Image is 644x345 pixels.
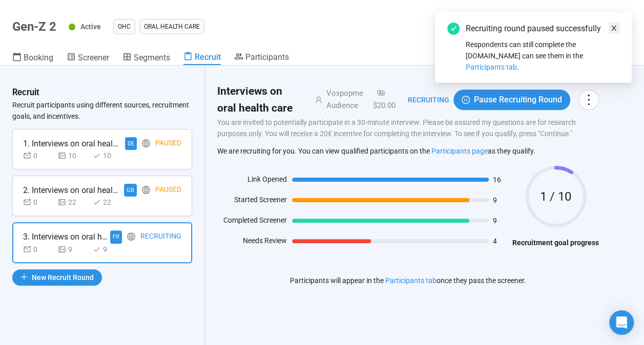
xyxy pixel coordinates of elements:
[12,86,39,99] h3: Recruit
[183,52,221,65] a: Recruit
[447,23,460,35] span: check-circle
[124,184,137,197] div: GB
[127,232,135,241] span: global
[385,276,437,285] a: Participants tab
[140,230,181,243] div: Recruiting
[142,139,150,147] span: global
[217,194,287,209] div: Started Screener
[322,88,369,112] div: Voxpopme Audience
[453,90,570,110] button: pause-circlePause Recruiting Round
[217,117,599,139] p: You are invited to potentially participate in a 30-minute interview. Please be assured my questio...
[195,52,221,62] span: Recruit
[578,90,599,110] button: more
[290,275,526,286] p: Participants will appear in the once they pass the screener.
[155,137,181,150] div: Paused
[23,244,54,255] div: 0
[493,238,507,245] span: 4
[12,52,53,65] a: Booking
[23,197,54,208] div: 0
[217,174,287,189] div: Link Opened
[134,53,170,62] span: Segments
[110,230,122,243] div: FR
[369,88,396,112] div: $20.00
[118,21,131,32] span: OHC
[142,186,150,194] span: global
[122,52,170,65] a: Segments
[155,184,181,197] div: Paused
[23,137,120,150] div: 1. Interviews on oral health care
[466,23,619,35] div: Recruiting round paused successfully
[93,197,123,208] div: 22
[474,93,562,106] span: Pause Recruiting Round
[493,197,507,204] span: 9
[493,176,507,183] span: 16
[610,25,617,32] span: close
[125,137,137,150] div: DE
[466,63,517,71] span: Participants tab
[493,217,507,224] span: 9
[93,150,123,161] div: 10
[80,23,101,31] span: Active
[234,52,289,64] a: Participants
[512,237,599,248] h4: Recruitment goal progress
[431,147,488,155] a: Participants page
[525,190,587,203] span: 1 / 10
[466,39,619,73] div: Respondents can still complete the [DOMAIN_NAME] can see them in the .
[217,146,599,156] p: We are recruiting for you. You can view qualified participants on the as they qualify.
[581,93,595,106] span: more
[217,83,303,117] h2: Interviews on oral health care
[24,53,53,62] span: Booking
[58,197,89,208] div: 22
[78,53,109,62] span: Screener
[396,94,449,105] div: Recruiting
[20,273,28,281] span: plus
[144,21,200,32] span: Oral Health Care
[12,269,102,286] button: plusNew Recruit Round
[58,150,89,161] div: 10
[58,244,89,255] div: 9
[217,235,287,250] div: Needs Review
[217,214,287,230] div: Completed Screener
[12,99,192,122] p: Recruit participants using different sources, recruitment goals, and incentives.
[12,19,56,34] h1: Gen-Z 2
[93,244,123,255] div: 9
[23,150,54,161] div: 0
[23,230,110,243] div: 3. Interviews on oral health care
[67,52,109,65] a: Screener
[303,96,322,103] span: user
[245,52,289,62] span: Participants
[462,96,470,104] span: pause-circle
[23,184,120,197] div: 2. Interviews on oral health care
[609,310,634,335] div: Open Intercom Messenger
[32,272,94,283] span: New Recruit Round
